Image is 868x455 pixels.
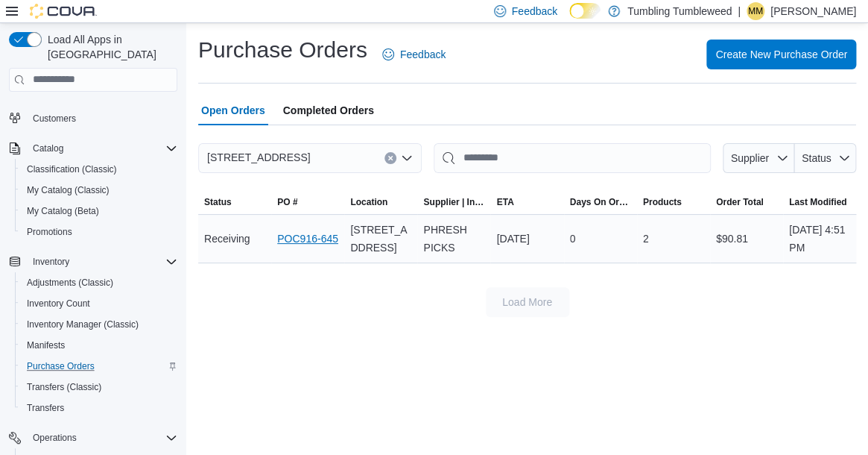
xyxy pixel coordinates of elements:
[3,138,183,159] button: Catalog
[770,2,856,20] p: [PERSON_NAME]
[27,381,101,393] span: Transfers (Classic)
[496,196,513,208] span: ETA
[643,196,682,208] span: Products
[569,3,601,19] input: Dark Mode
[21,295,96,313] a: Inventory Count
[21,357,177,375] span: Purchase Orders
[512,4,557,19] span: Feedback
[21,223,177,241] span: Promotions
[27,298,90,310] span: Inventory Count
[198,190,271,214] button: Status
[27,139,69,157] button: Catalog
[15,335,183,356] button: Manifests
[27,109,177,128] span: Customers
[27,253,75,271] button: Inventory
[21,378,177,396] span: Transfers (Classic)
[350,196,387,208] div: Location
[15,272,183,293] button: Adjustments (Classic)
[27,139,177,157] span: Catalog
[27,205,99,217] span: My Catalog (Beta)
[434,143,711,173] input: This is a search bar. After typing your query, hit enter to filter the results lower in the page.
[21,295,177,313] span: Inventory Count
[27,163,117,175] span: Classification (Classic)
[21,399,177,417] span: Transfers
[15,293,183,314] button: Inventory Count
[15,377,183,398] button: Transfers (Classic)
[401,152,413,164] button: Open list of options
[21,160,177,178] span: Classification (Classic)
[15,356,183,377] button: Purchase Orders
[748,2,763,20] span: MM
[486,287,569,317] button: Load More
[21,316,145,333] a: Inventory Manager (Classic)
[15,398,183,418] button: Transfers
[21,336,177,354] span: Manifests
[715,47,847,62] span: Create New Purchase Order
[627,2,732,20] p: Tumbling Tumbleweed
[33,113,76,125] span: Customers
[27,339,65,351] span: Manifests
[277,196,297,208] span: PO #
[344,190,417,214] button: Location
[21,399,70,417] a: Transfers
[490,224,563,254] div: [DATE]
[570,230,576,248] span: 0
[738,2,741,20] p: |
[417,190,490,214] button: Supplier | Invoice Number
[794,143,856,173] button: Status
[417,215,490,263] div: PHRESH PICKS
[710,190,783,214] button: Order Total
[384,152,396,164] button: Clear input
[21,357,101,375] a: Purchase Orders
[564,190,637,214] button: Days On Order
[21,160,123,178] a: Classification (Classic)
[15,222,183,242] button: Promotions
[27,253,177,271] span: Inventory
[30,4,97,19] img: Cova
[3,251,183,272] button: Inventory
[33,142,63,154] span: Catalog
[21,336,71,354] a: Manifests
[271,190,344,214] button: PO #
[15,201,183,222] button: My Catalog (Beta)
[201,95,265,125] span: Open Orders
[33,432,77,444] span: Operations
[789,196,846,208] span: Last Modified
[27,184,110,196] span: My Catalog (Classic)
[376,40,452,69] a: Feedback
[204,196,232,208] span: Status
[21,202,105,220] a: My Catalog (Beta)
[783,190,856,214] button: Last Modified
[706,40,856,69] button: Create New Purchase Order
[350,221,411,257] span: [STREET_ADDRESS]
[207,148,310,166] span: [STREET_ADDRESS]
[204,230,250,248] span: Receiving
[637,190,710,214] button: Products
[198,35,367,65] h1: Purchase Orders
[723,143,794,173] button: Supplier
[3,427,183,448] button: Operations
[747,2,764,20] div: Mike Martinez
[3,107,183,129] button: Customers
[400,47,446,62] span: Feedback
[27,277,113,289] span: Adjustments (Classic)
[277,230,338,248] a: POC916-645
[783,215,856,263] div: [DATE] 4:51 PM
[33,256,69,268] span: Inventory
[569,19,570,19] span: Dark Mode
[21,181,115,199] a: My Catalog (Classic)
[21,378,107,396] a: Transfers (Classic)
[423,196,484,208] span: Supplier | Invoice Number
[21,223,78,241] a: Promotions
[283,95,374,125] span: Completed Orders
[21,202,177,220] span: My Catalog (Beta)
[502,295,552,310] span: Load More
[21,316,177,333] span: Inventory Manager (Classic)
[570,196,631,208] span: Days On Order
[643,230,649,248] span: 2
[21,274,177,292] span: Adjustments (Classic)
[27,226,72,238] span: Promotions
[716,196,764,208] span: Order Total
[710,224,783,254] div: $90.81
